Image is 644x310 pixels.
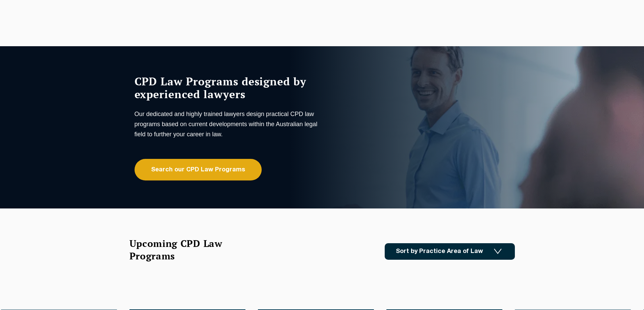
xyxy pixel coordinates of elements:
[135,159,262,180] a: Search our CPD Law Programs
[494,249,502,254] img: Icon
[129,237,239,262] h2: Upcoming CPD Law Programs
[135,109,320,139] p: Our dedicated and highly trained lawyers design practical CPD law programs based on current devel...
[135,75,320,101] h1: CPD Law Programs designed by experienced lawyers
[385,243,515,260] a: Sort by Practice Area of Law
